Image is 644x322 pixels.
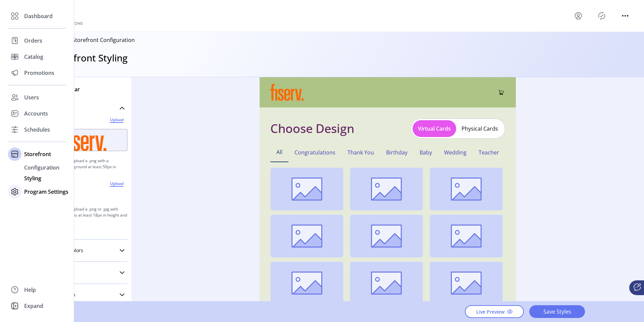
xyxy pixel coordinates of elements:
[270,120,354,138] h1: Choose Design
[42,288,127,302] a: Primary Button
[24,126,50,134] span: Schedules
[107,116,126,124] span: Upload
[24,164,59,172] span: Configuration
[620,10,631,21] button: menu
[288,143,341,162] button: Congratulations
[456,123,503,134] button: Physical Cards
[473,143,505,162] button: Teacher
[24,302,43,310] span: Expand
[413,120,456,137] button: Virtual Cards
[270,143,288,162] button: All
[24,188,68,196] span: Program Settings
[465,305,524,318] button: Live Preview
[42,85,127,93] p: Styling Toolbar
[341,143,380,162] button: Thank You
[24,37,42,45] span: Orders
[24,69,54,77] span: Promotions
[538,308,576,316] span: Save Styles
[52,36,135,44] p: Back to Storefront Configuration
[596,10,607,21] button: Publisher Panel
[573,10,584,21] button: menu
[24,93,39,101] span: Users
[24,150,51,158] span: Storefront
[42,155,127,179] p: For best results upload a .png with a transparent background at least 50px in height.
[42,203,127,227] p: For best results upload a .png or .jpg with square dimensions at least 18px in height and width.
[42,115,127,235] div: Brand
[24,12,53,20] span: Dashboard
[438,143,473,162] button: Wedding
[107,180,126,188] span: Upload
[42,101,127,115] a: Brand
[24,109,48,118] span: Accounts
[50,51,127,65] h3: Storefront Styling
[24,286,36,294] span: Help
[380,143,414,162] button: Birthday
[414,143,438,162] button: Baby
[529,305,585,318] button: Save Styles
[476,308,504,315] span: Live Preview
[42,244,127,257] a: Background colors
[24,53,43,61] span: Catalog
[42,266,127,279] a: Typography
[24,174,41,182] span: Styling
